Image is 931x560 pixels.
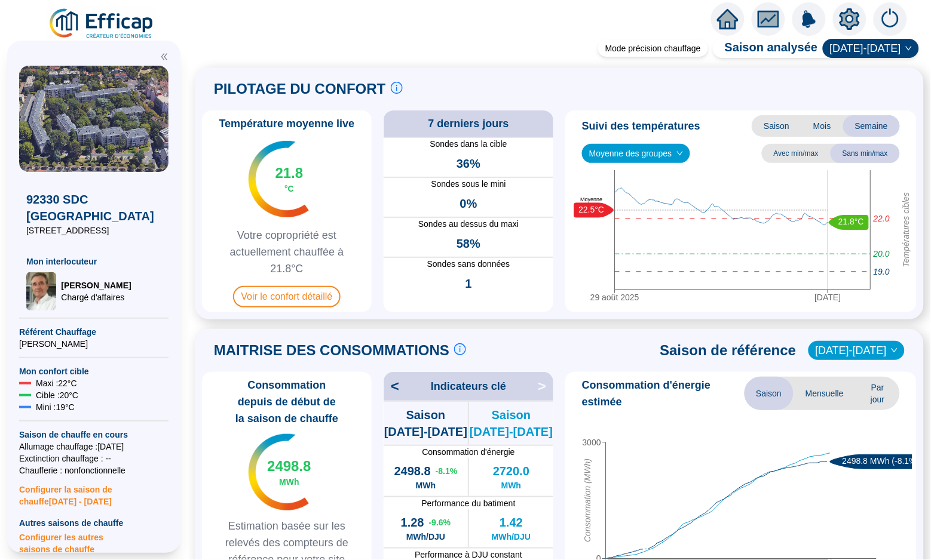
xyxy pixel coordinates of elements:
tspan: Consommation (MWh) [583,459,593,543]
span: 2024-2025 [830,39,912,57]
span: Saison [752,115,801,137]
span: Sondes sous le mini [384,178,553,190]
span: double-left [160,53,169,61]
text: 2498.8 MWh (-8.1%) [843,456,920,466]
img: efficap energie logo [48,7,156,41]
span: Configurer la saison de chauffe [DATE] - [DATE] [19,476,169,507]
span: Saison [DATE]-[DATE] [384,407,468,440]
span: Sondes dans la cible [384,138,553,150]
span: Saison [DATE]-[DATE] [469,407,553,440]
span: Saison de chauffe en cours [19,429,169,441]
span: > [538,377,553,396]
span: 58% [457,235,480,252]
span: 0% [460,195,477,212]
span: MWh [416,479,436,491]
tspan: 22.0 [873,214,890,223]
span: setting [839,8,860,30]
span: fund [758,8,779,30]
span: -8.1 % [436,465,458,477]
span: 2720.0 [493,463,529,479]
img: Chargé d'affaires [26,272,56,310]
span: PILOTAGE DU CONFORT [214,79,386,99]
span: 21.8 [275,164,304,183]
div: Mode précision chauffage [598,40,708,57]
span: Autres saisons de chauffe [19,517,169,529]
tspan: 29 août 2025 [590,293,639,302]
span: [STREET_ADDRESS] [26,224,161,236]
span: Consommation depuis de début de la saison de chauffe [207,377,367,427]
span: 1.28 [401,514,424,531]
span: MWh [279,476,299,488]
img: alerts [792,2,826,36]
text: 22.5°C [579,205,605,214]
span: Mon interlocuteur [26,256,161,267]
span: MWh/DJU [492,531,531,543]
span: 2022-2023 [816,341,898,359]
span: 92330 SDC [GEOGRAPHIC_DATA] [26,191,161,224]
tspan: 3000 [583,438,601,447]
span: Consommation d'énergie estimée [582,377,745,410]
span: Moyenne des groupes [589,144,683,162]
tspan: 20.0 [873,249,890,259]
span: < [384,377,399,396]
span: Consommation d'énergie [384,446,553,458]
span: Mensuelle [794,377,856,410]
tspan: Températures cibles [902,192,911,267]
span: Voir le confort détaillé [233,286,341,307]
span: Par jour [856,377,900,410]
tspan: 19.0 [874,267,890,276]
span: [PERSON_NAME] [61,279,131,291]
span: Chaufferie : non fonctionnelle [19,464,169,476]
span: 36% [457,155,480,172]
span: down [905,45,912,52]
span: down [891,347,898,354]
span: Mon confort cible [19,365,169,377]
tspan: [DATE] [815,293,841,302]
img: alerts [874,2,907,36]
span: MWh/DJU [406,531,445,543]
span: Semaine [843,115,900,137]
span: Température moyenne live [212,115,362,132]
span: info-circle [454,343,466,355]
span: [PERSON_NAME] [19,338,169,350]
text: Moyenne [580,196,602,202]
span: Votre copropriété est actuellement chauffée à 21.8°C [207,227,367,277]
span: Mini : 19 °C [36,401,75,413]
span: 2498.8 [267,457,311,476]
span: home [717,8,739,30]
span: Allumage chauffage : [DATE] [19,441,169,453]
img: indicateur températures [249,434,309,510]
span: 1 [465,275,471,292]
span: Exctinction chauffage : -- [19,453,169,464]
span: Indicateurs clé [431,378,506,395]
span: Avec min/max [762,144,831,163]
span: Configurer les autres saisons de chauffe [19,529,169,555]
span: Sans min/max [831,144,900,163]
span: MWh [501,479,521,491]
span: -9.6 % [429,516,451,528]
span: Maxi : 22 °C [36,377,77,389]
span: MAITRISE DES CONSOMMATIONS [214,341,449,360]
span: info-circle [391,82,403,94]
span: 2498.8 [394,463,431,479]
span: Sondes sans données [384,258,553,270]
span: Mois [801,115,843,137]
span: 7 derniers jours [428,115,509,132]
span: Sondes au dessus du maxi [384,218,553,230]
span: 1.42 [500,514,523,531]
span: Performance du batiment [384,497,553,509]
span: Saison analysée [713,39,818,58]
span: Référent Chauffage [19,326,169,338]
img: indicateur températures [249,141,309,217]
span: Saison [745,377,794,410]
text: 21.8°C [838,217,864,226]
span: Cible : 20 °C [36,389,78,401]
span: down [676,150,684,157]
span: Suivi des températures [582,118,700,134]
span: Saison de référence [660,341,797,360]
span: Chargé d'affaires [61,291,131,303]
span: °C [284,183,294,195]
